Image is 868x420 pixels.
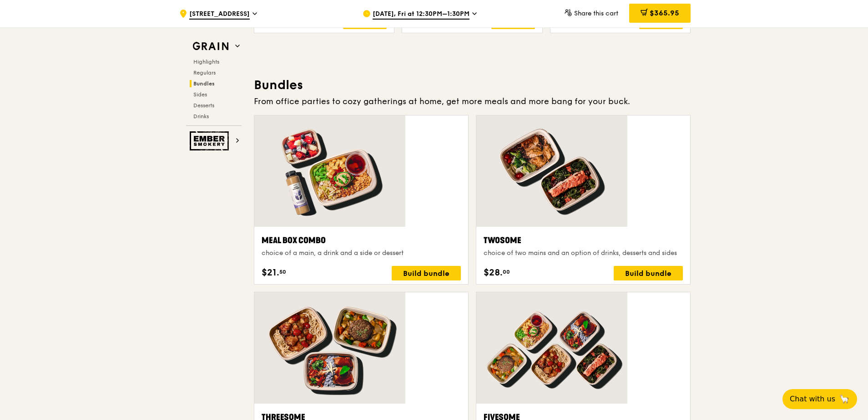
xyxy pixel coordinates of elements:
div: choice of a main, a drink and a side or dessert [262,249,461,258]
span: Highlights [193,59,219,65]
div: Add [639,15,683,29]
span: Sides [193,91,207,98]
div: Add [343,15,387,29]
div: Add [491,15,535,29]
span: 🦙 [839,394,850,405]
div: Meal Box Combo [262,234,461,247]
img: Grain web logo [190,38,232,55]
span: [DATE], Fri at 12:30PM–1:30PM [373,10,469,20]
div: Twosome [484,234,683,247]
span: Share this cart [574,10,618,17]
span: $28. [484,266,503,280]
span: Chat with us [790,394,835,405]
span: [STREET_ADDRESS] [189,10,250,20]
h3: Bundles [254,77,691,93]
span: Bundles [193,80,215,87]
div: choice of two mains and an option of drinks, desserts and sides [484,249,683,258]
div: From office parties to cozy gatherings at home, get more meals and more bang for your buck. [254,95,691,108]
span: Drinks [193,113,209,120]
span: $21. [262,266,279,280]
img: Ember Smokery web logo [190,131,232,150]
span: $365.95 [650,9,679,17]
span: Desserts [193,102,214,109]
div: Build bundle [614,266,683,280]
span: 00 [503,268,510,275]
button: Chat with us🦙 [782,389,857,409]
span: Regulars [193,70,216,76]
div: Build bundle [392,266,461,280]
span: 50 [279,268,286,275]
